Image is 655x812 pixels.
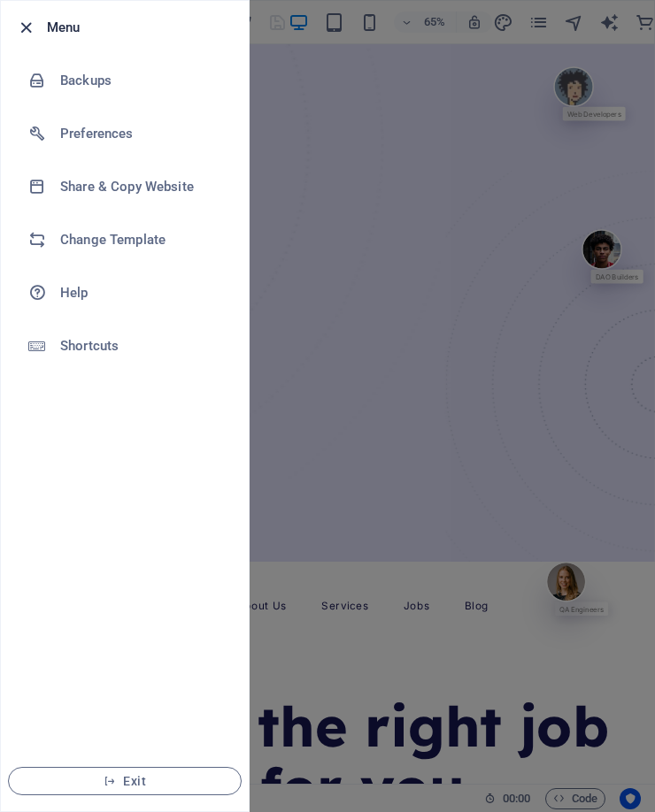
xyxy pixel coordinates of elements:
[60,70,224,91] h6: Backups
[8,767,242,795] button: Exit
[47,17,235,38] h6: Menu
[60,335,224,356] h6: Shortcuts
[60,282,224,303] h6: Help
[60,176,224,197] h6: Share & Copy Website
[23,774,227,788] span: Exit
[60,123,224,144] h6: Preferences
[1,266,249,319] a: Help
[60,229,224,250] h6: Change Template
